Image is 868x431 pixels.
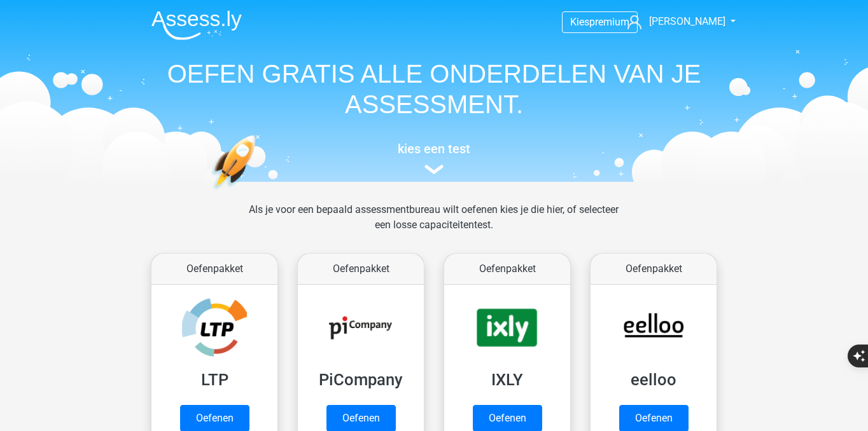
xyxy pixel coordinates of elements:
span: Kies [570,16,589,28]
span: [PERSON_NAME] [649,15,725,27]
a: [PERSON_NAME] [622,14,727,29]
img: Assessly [151,10,242,40]
img: oefenen [211,135,305,250]
div: Als je voor een bepaald assessmentbureau wilt oefenen kies je die hier, of selecteer een losse ca... [239,202,629,248]
a: kies een test [141,141,727,175]
img: assessment [424,165,444,174]
h1: OEFEN GRATIS ALLE ONDERDELEN VAN JE ASSESSMENT. [141,58,727,120]
h5: kies een test [141,141,727,156]
a: Kiespremium [563,13,637,31]
span: premium [589,16,629,28]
